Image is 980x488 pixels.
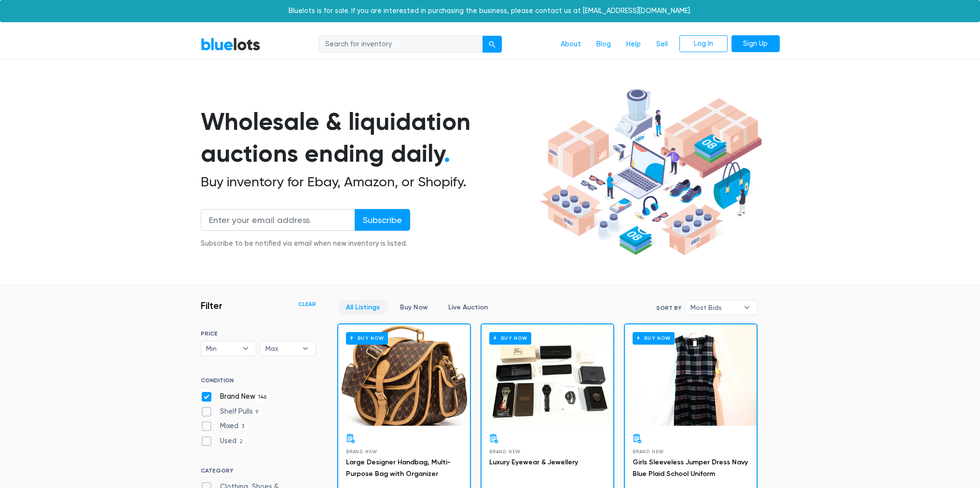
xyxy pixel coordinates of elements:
a: Sell [649,35,676,54]
a: BlueLots [201,37,261,51]
a: Buy Now [338,324,470,426]
b: ▾ [295,341,316,356]
b: ▾ [235,341,256,356]
h6: Buy Now [489,332,531,344]
h3: Filter [201,300,222,311]
a: Live Auction [440,300,496,315]
a: Girls Sleeveless Jumper Dress Navy Blue Plaid School Uniform [633,458,748,478]
span: Min [206,341,238,356]
span: Most Bids [690,300,739,315]
label: Shelf Pulls [201,406,262,417]
label: Used [201,436,246,446]
h6: Buy Now [633,332,675,344]
input: Subscribe [355,209,410,231]
a: Luxury Eyewear & Jewellery [489,458,578,466]
span: . [444,139,450,168]
a: Buy Now [625,324,757,426]
input: Search for inventory [319,36,483,53]
h6: Buy Now [346,332,388,344]
h2: Buy inventory for Ebay, Amazon, or Shopify. [201,174,537,190]
input: Enter your email address [201,209,355,231]
a: All Listings [338,300,388,315]
span: 146 [255,393,270,401]
label: Brand New [201,391,270,402]
span: Brand New [489,449,521,454]
a: Blog [589,35,619,54]
div: Subscribe to be notified via email when new inventory is listed. [201,238,410,249]
a: Large Designer Handbag, Multi-Purpose Bag with Organizer [346,458,451,478]
span: Max [265,341,297,356]
img: hero-ee84e7d0318cb26816c560f6b4441b76977f77a177738b4e94f68c95b2b83dbb.png [537,84,765,260]
a: Help [619,35,649,54]
h1: Wholesale & liquidation auctions ending daily [201,106,537,170]
label: Sort By [656,304,681,312]
span: Brand New [633,449,664,454]
span: Brand New [346,449,377,454]
span: 3 [238,423,248,431]
a: Log In [679,35,728,53]
label: Mixed [201,421,248,432]
h6: CATEGORY [201,467,316,478]
h6: CONDITION [201,377,316,388]
b: ▾ [737,300,757,315]
a: Sign Up [732,35,780,53]
span: 2 [236,438,246,446]
span: 9 [253,408,262,416]
h6: PRICE [201,330,316,337]
a: About [553,35,589,54]
a: Clear [298,300,316,308]
a: Buy Now [392,300,436,315]
a: Buy Now [482,324,613,426]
